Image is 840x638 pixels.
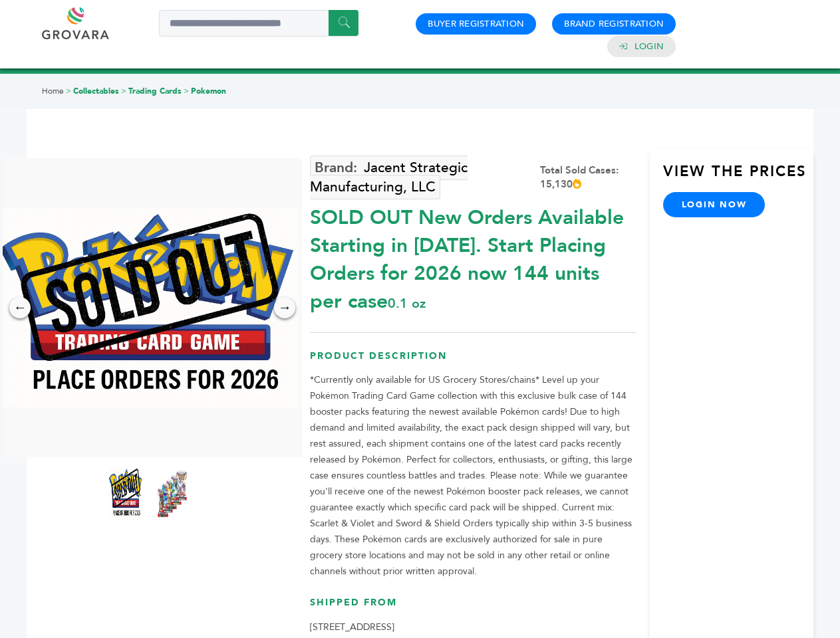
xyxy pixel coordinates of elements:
[634,41,664,53] a: Login
[184,86,189,96] span: >
[109,467,142,520] img: *SOLD OUT* New Orders Available Starting in 2026. Start Placing Orders for 2026 now! 144 units pe...
[540,163,636,191] div: Total Sold Cases: 15,130
[388,294,426,312] span: 0.1 oz
[9,297,31,318] div: ←
[128,86,182,96] a: Trading Cards
[310,197,636,316] div: SOLD OUT New Orders Available Starting in [DATE]. Start Placing Orders for 2026 now 144 units per...
[42,86,64,96] a: Home
[310,350,636,373] h3: Product Description
[191,86,226,96] a: Pokemon
[73,86,119,96] a: Collectables
[428,18,524,30] a: Buyer Registration
[310,596,636,619] h3: Shipped From
[274,297,295,318] div: →
[310,372,636,580] p: *Currently only available for US Grocery Stores/chains* Level up your Pokémon Trading Card Game c...
[564,18,664,30] a: Brand Registration
[310,156,468,199] a: Jacent Strategic Manufacturing, LLC
[663,161,813,192] h3: View the Prices
[156,467,189,520] img: *SOLD OUT* New Orders Available Starting in 2026. Start Placing Orders for 2026 now! 144 units pe...
[663,192,766,217] a: login now
[159,10,358,37] input: Search a product or brand...
[66,86,71,96] span: >
[121,86,126,96] span: >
